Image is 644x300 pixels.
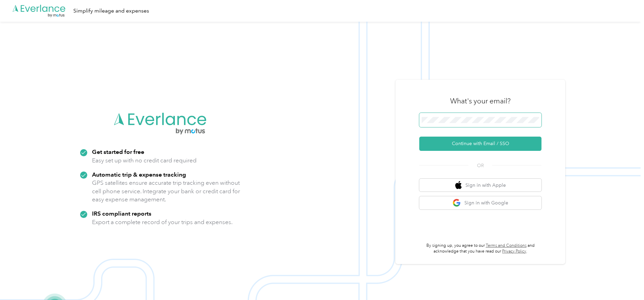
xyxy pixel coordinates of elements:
[92,156,197,165] p: Easy set up with no credit card required
[455,181,462,189] img: apple logo
[450,96,511,106] h3: What's your email?
[419,179,541,192] button: apple logoSign in with Apple
[502,249,526,254] a: Privacy Policy
[453,199,461,207] img: google logo
[92,171,186,178] strong: Automatic trip & expense tracking
[419,243,541,255] p: By signing up, you agree to our and acknowledge that you have read our .
[468,162,492,169] span: OR
[486,243,527,248] a: Terms and Conditions
[73,7,149,15] div: Simplify mileage and expenses
[419,137,541,151] button: Continue with Email / SSO
[92,210,151,217] strong: IRS compliant reports
[92,218,233,226] p: Export a complete record of your trips and expenses.
[92,179,240,204] p: GPS satellites ensure accurate trip tracking even without cell phone service. Integrate your bank...
[419,196,541,209] button: google logoSign in with Google
[92,148,144,155] strong: Get started for free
